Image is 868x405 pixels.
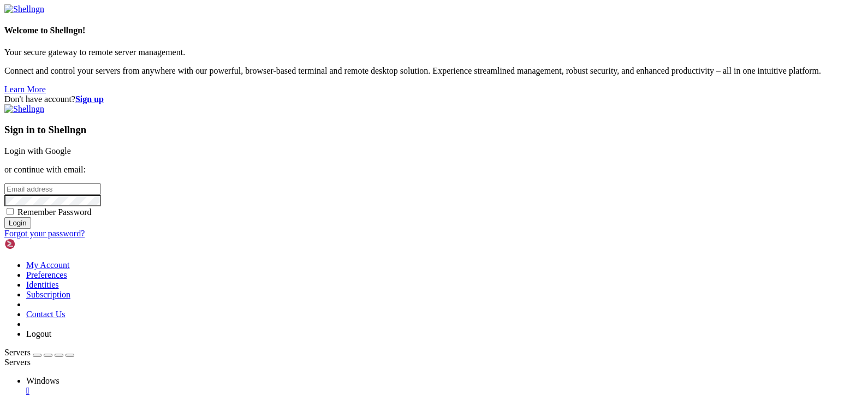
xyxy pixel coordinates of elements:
a: Logout [26,329,51,338]
a: Identities [26,280,59,289]
p: Connect and control your servers from anywhere with our powerful, browser-based terminal and remo... [4,66,864,76]
span: Servers [4,348,31,357]
h3: Sign in to Shellngn [4,124,864,136]
h4: Welcome to Shellngn! [4,26,864,35]
a: Contact Us [26,309,66,319]
div: Servers [4,358,864,367]
a: Preferences [26,270,67,279]
img: Shellngn [4,104,44,114]
a: Subscription [26,290,70,299]
a: Learn More [4,85,46,94]
span: Windows [26,376,60,385]
img: Shellngn [4,4,44,14]
a:  [26,386,864,396]
input: Email address [4,183,101,195]
a: Windows [26,376,864,396]
div: Don't have account? [4,94,864,104]
a: Servers [4,348,74,357]
a: My Account [26,260,70,270]
input: Login [4,217,31,229]
p: Your secure gateway to remote server management. [4,47,864,57]
p: or continue with email: [4,165,864,175]
input: Remember Password [7,208,14,215]
a: Forgot your password? [4,229,85,238]
span: Remember Password [17,207,92,217]
a: Login with Google [4,146,71,156]
a: Sign up [75,94,104,104]
img: Shellngn [4,239,67,249]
